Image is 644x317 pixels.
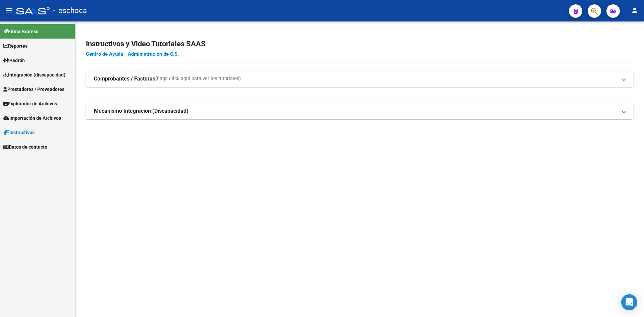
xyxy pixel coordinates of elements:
[621,294,637,310] div: Open Intercom Messenger
[3,57,25,64] span: Padrón
[3,129,35,136] span: Instructivos
[631,6,639,14] mat-icon: person
[3,71,65,78] span: Integración (discapacidad)
[3,143,47,151] span: Datos de contacto
[3,86,64,93] span: Prestadores / Proveedores
[5,6,13,14] mat-icon: menu
[3,100,57,107] span: Explorador de Archivos
[94,107,189,115] strong: Mecanismo Integración (Discapacidad)
[86,38,633,50] h2: Instructivos y Video Tutoriales SAAS
[3,42,28,50] span: Reportes
[86,51,179,57] a: Centro de Ayuda - Administración de O.S.
[86,71,633,87] mat-expansion-panel-header: Comprobantes / Facturas(haga click aquí para ver los tutoriales)
[53,3,87,18] span: - oschoca
[86,103,633,119] mat-expansion-panel-header: Mecanismo Integración (Discapacidad)
[94,75,155,83] strong: Comprobantes / Facturas
[155,75,241,83] span: (haga click aquí para ver los tutoriales)
[3,114,61,122] span: Importación de Archivos
[3,28,38,35] span: Firma Express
